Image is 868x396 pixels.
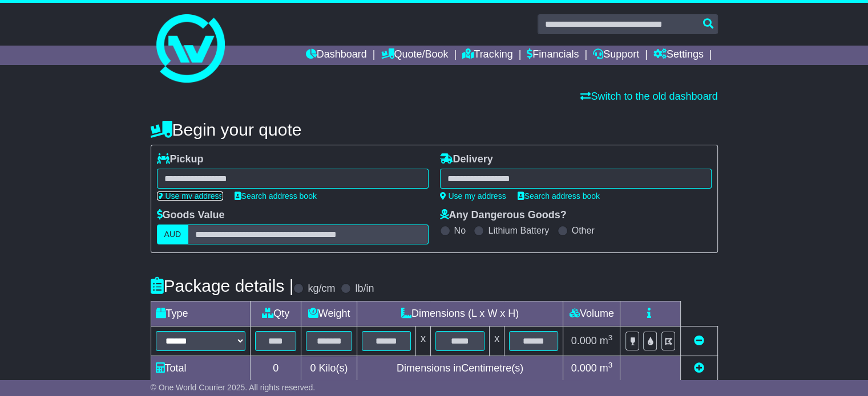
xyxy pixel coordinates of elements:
[301,356,357,381] td: Kilo(s)
[157,191,223,201] a: Use my address
[488,225,549,236] label: Lithium Battery
[454,225,466,236] label: No
[301,301,357,326] td: Weight
[310,362,316,374] span: 0
[694,362,704,374] a: Add new item
[490,326,504,356] td: x
[572,225,595,236] label: Other
[357,356,563,381] td: Dimensions in Centimetre(s)
[593,46,639,65] a: Support
[151,356,251,381] td: Total
[235,191,317,201] a: Search address book
[251,301,301,326] td: Qty
[608,361,613,369] sup: 3
[440,209,567,222] label: Any Dangerous Goods?
[571,335,597,346] span: 0.000
[381,46,448,65] a: Quote/Book
[151,276,294,295] h4: Package details |
[462,46,512,65] a: Tracking
[653,46,704,65] a: Settings
[157,224,189,244] label: AUD
[608,333,613,342] sup: 3
[440,153,493,166] label: Delivery
[415,326,430,356] td: x
[694,335,704,346] a: Remove this item
[151,120,718,139] h4: Begin your quote
[563,301,620,326] td: Volume
[571,362,597,374] span: 0.000
[157,153,204,166] label: Pickup
[527,46,579,65] a: Financials
[157,209,225,222] label: Goods Value
[355,283,374,295] label: lb/in
[440,191,506,201] a: Use my address
[600,362,613,374] span: m
[308,283,335,295] label: kg/cm
[151,301,251,326] td: Type
[580,91,717,102] a: Switch to the old dashboard
[518,191,600,201] a: Search address book
[600,335,613,346] span: m
[251,356,301,381] td: 0
[151,383,316,392] span: © One World Courier 2025. All rights reserved.
[357,301,563,326] td: Dimensions (L x W x H)
[306,46,367,65] a: Dashboard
